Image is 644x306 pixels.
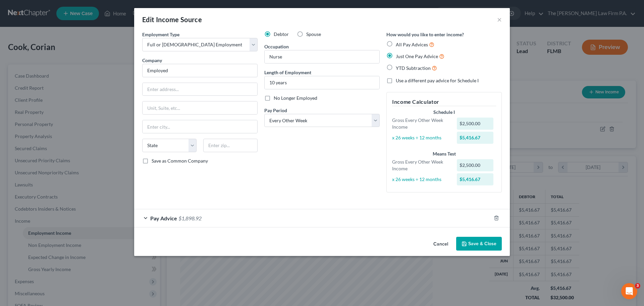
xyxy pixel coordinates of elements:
[178,215,202,221] span: $1,898.92
[274,95,317,101] span: No Longer Employed
[428,237,453,251] button: Cancel
[386,31,464,38] label: How would you like to enter income?
[396,65,431,71] span: YTD Subtraction
[264,69,311,76] label: Length of Employment
[621,283,637,299] iframe: Intercom live chat
[306,31,321,37] span: Spouse
[143,120,257,133] input: Enter city...
[265,76,379,89] input: ex: 2 years
[143,83,257,96] input: Enter address...
[457,118,494,130] div: $2,500.00
[389,117,453,130] div: Gross Every Other Week Income
[142,57,162,63] span: Company
[143,101,257,114] input: Unit, Suite, etc...
[396,42,428,47] span: All Pay Advices
[142,32,179,37] span: Employment Type
[203,139,258,152] input: Enter zip...
[392,109,496,116] div: Schedule I
[264,43,289,50] label: Occupation
[265,50,379,63] input: --
[389,176,453,183] div: x 26 weeks ÷ 12 months
[152,158,208,164] span: Save as Common Company
[457,173,494,185] div: $5,416.67
[392,150,496,157] div: Means Test
[389,134,453,141] div: x 26 weeks ÷ 12 months
[456,237,502,251] button: Save & Close
[274,31,289,37] span: Debtor
[396,53,438,59] span: Just One Pay Advice
[389,159,453,172] div: Gross Every Other Week Income
[264,107,287,113] span: Pay Period
[396,78,479,83] span: Use a different pay advice for Schedule I
[142,64,258,77] input: Search company by name...
[142,15,202,24] div: Edit Income Source
[392,98,496,106] h5: Income Calculator
[635,283,640,289] span: 3
[150,215,177,221] span: Pay Advice
[497,15,502,24] button: ×
[457,159,494,171] div: $2,500.00
[457,132,494,144] div: $5,416.67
